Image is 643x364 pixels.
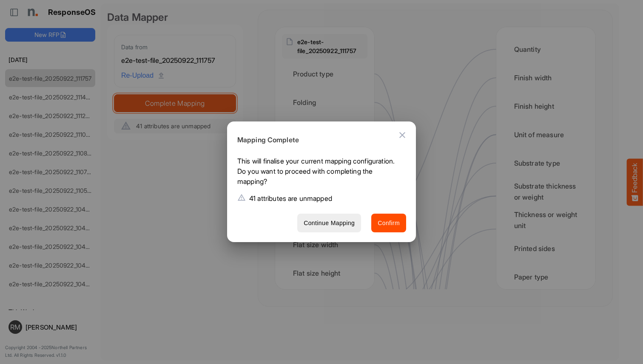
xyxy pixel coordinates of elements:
[237,135,399,146] h6: Mapping Complete
[249,193,332,203] p: 41 attributes are unmapped
[237,156,399,190] p: This will finalise your current mapping configuration. Do you want to proceed with completing the...
[304,218,355,229] span: Continue Mapping
[378,218,400,229] span: Confirm
[297,214,361,233] button: Continue Mapping
[371,214,406,233] button: Confirm
[392,125,413,145] button: Close dialog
